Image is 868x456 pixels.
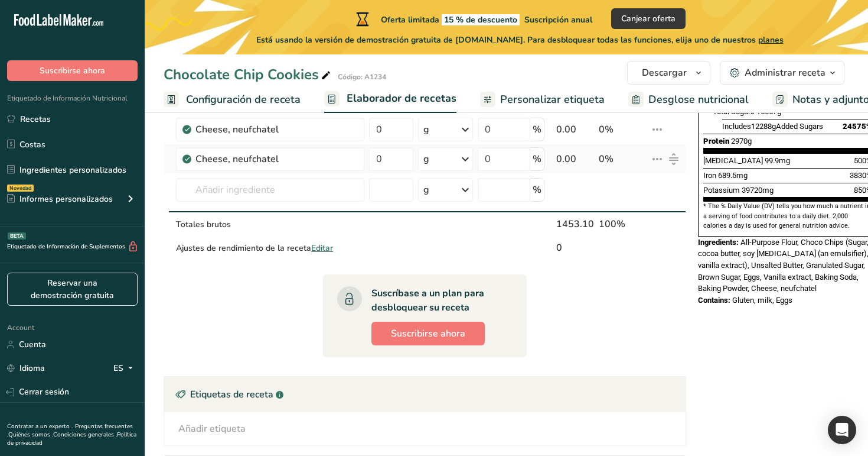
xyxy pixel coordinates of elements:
div: ES [113,361,138,376]
div: Chocolate Chip Cookies [164,64,333,85]
div: Cheese, neufchatel [195,122,343,137]
span: 2970g [731,137,752,145]
a: Quiénes somos . [8,431,53,439]
span: Elaborador de recetas [347,90,456,106]
div: Administrar receta [745,66,825,80]
div: Suscríbase a un plan para desbloquear su receta [371,286,503,315]
span: 99.9mg [765,156,790,165]
a: Contratar a un experto . [7,422,73,431]
div: Open Intercom Messenger [828,416,856,444]
span: Descargar [642,66,687,80]
div: g [423,183,429,197]
button: Descargar [627,61,710,85]
div: 1453.10 [556,217,594,231]
div: 0 [556,241,594,255]
span: planes [758,34,784,46]
button: Suscribirse ahora [7,60,138,81]
span: Desglose nutricional [648,92,749,108]
div: Ajustes de rendimiento de la receta [176,242,364,254]
button: Administrar receta [720,61,844,85]
input: Añadir ingrediente [176,178,364,202]
div: Añadir etiqueta [178,422,246,436]
a: Configuración de receta [164,86,301,113]
a: Idioma [7,358,45,379]
button: Canjear oferta [611,8,686,29]
span: 39720mg [742,186,774,195]
span: 15 % de descuento [442,14,520,25]
a: Elaborador de recetas [324,85,456,114]
span: Editar [311,242,333,254]
span: 689.5mg [718,171,748,180]
span: Suscribirse ahora [391,326,465,341]
span: [MEDICAL_DATA] [703,156,763,165]
span: Canjear oferta [621,12,676,25]
div: Totales brutos [176,218,364,231]
span: Protein [703,137,729,145]
span: Contains: [698,296,730,305]
span: Suscribirse ahora [40,64,105,77]
div: Código: A1234 [338,72,386,82]
span: Includes Added Sugars [722,122,823,131]
div: g [423,122,429,137]
div: 0% [599,152,645,166]
div: 100% [599,217,645,231]
div: BETA [8,232,26,240]
a: Preguntas frecuentes . [7,422,133,439]
span: Ingredients: [698,238,739,247]
a: Política de privacidad [7,431,136,447]
a: Personalizar etiqueta [480,86,605,113]
span: Está usando la versión de demostración gratuita de [DOMAIN_NAME]. Para desbloquear todas las func... [256,34,784,46]
div: g [423,152,429,166]
div: 0.00 [556,122,594,137]
div: 0.00 [556,152,594,166]
a: Desglose nutricional [628,86,749,113]
div: Oferta limitada [354,12,592,26]
span: Personalizar etiqueta [500,92,605,108]
div: Novedad [7,185,34,192]
div: Informes personalizados [7,193,113,205]
span: Iron [703,171,716,180]
div: Etiquetas de receta [164,377,686,412]
a: Reservar una demostración gratuita [7,273,138,306]
div: 0% [599,122,645,137]
button: Suscribirse ahora [371,322,485,345]
span: Potassium [703,186,740,195]
a: Condiciones generales . [53,431,117,439]
span: 12288g [751,122,776,131]
div: Cheese, neufchatel [195,152,343,166]
span: Gluten, milk, Eggs [732,296,792,305]
span: Suscripción anual [524,14,592,25]
span: Configuración de receta [186,92,301,108]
